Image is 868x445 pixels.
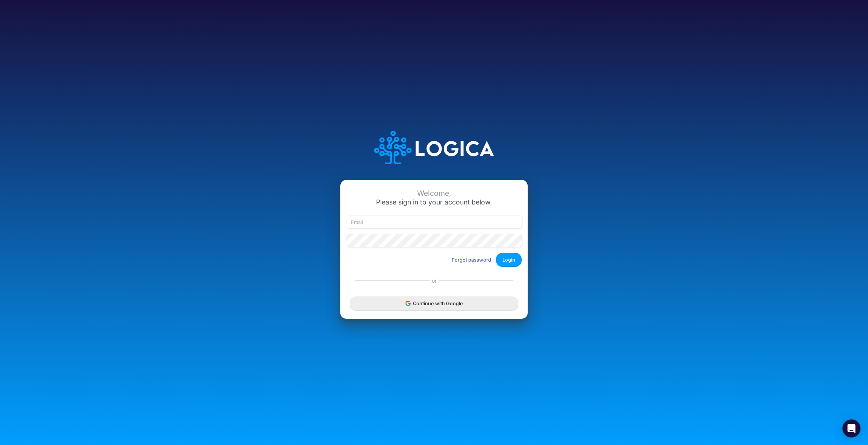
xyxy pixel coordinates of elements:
button: Continue with Google [350,297,518,310]
div: Open Intercom Messenger [842,419,860,437]
button: Forgot password [447,254,496,266]
div: Welcome, [346,189,522,198]
span: Please sign in to your account below. [376,198,492,206]
input: Email [346,216,522,229]
button: Login [496,253,522,267]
